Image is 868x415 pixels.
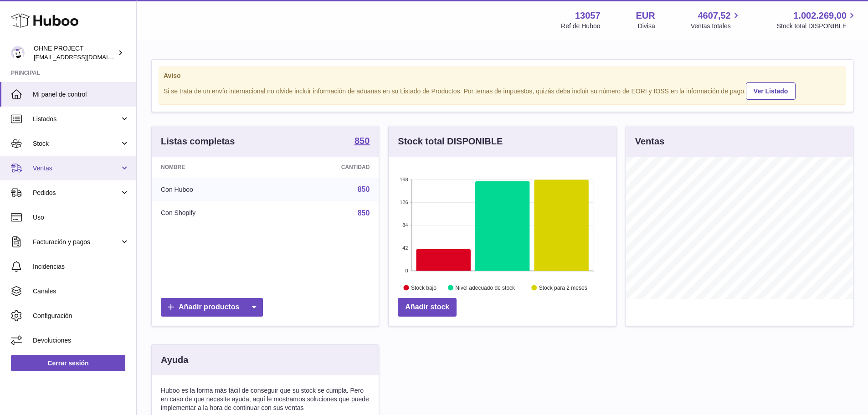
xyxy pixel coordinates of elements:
span: Listados [33,115,120,123]
th: Cantidad [272,157,379,178]
h3: Listas completas [161,135,235,148]
span: Stock total DISPONIBLE [777,22,857,31]
span: Facturación y pagos [33,238,120,246]
span: Configuración [33,312,129,320]
span: [EMAIL_ADDRESS][DOMAIN_NAME] [34,53,134,61]
text: 42 [403,245,408,251]
text: Stock para 2 meses [539,285,587,291]
div: Divisa [638,22,655,31]
span: Incidencias [33,262,129,271]
td: Con Shopify [152,201,272,225]
text: 0 [406,268,408,273]
img: internalAdmin-13057@internal.huboo.com [11,46,25,60]
a: Ver Listado [746,82,796,100]
strong: EUR [636,10,655,22]
text: 84 [403,222,408,228]
h3: Ayuda [161,354,188,366]
p: Huboo es la forma más fácil de conseguir que su stock se cumpla. Pero en caso de que necesite ayu... [161,386,370,412]
span: Devoluciones [33,336,129,345]
a: 850 [358,185,370,193]
span: 1.002.269,00 [793,10,847,22]
span: Uso [33,213,129,222]
text: Stock bajo [411,285,437,291]
div: OHNE PROJECT [34,44,116,61]
text: 168 [400,177,408,182]
a: 1.002.269,00 Stock total DISPONIBLE [777,10,857,31]
a: Cerrar sesión [11,355,125,371]
a: 850 [354,136,370,147]
text: Nivel adecuado de stock [456,285,516,291]
th: Nombre [152,157,272,178]
span: Canales [33,287,129,296]
span: Pedidos [33,189,120,197]
div: Si se trata de un envío internacional no olvide incluir información de aduanas en su Listado de P... [164,81,841,100]
td: Con Huboo [152,178,272,201]
strong: Aviso [164,72,841,80]
span: Stock [33,139,120,148]
span: Ventas totales [691,22,741,31]
h3: Ventas [635,135,664,148]
span: 4607,52 [698,10,730,22]
div: Ref de Huboo [561,22,600,31]
a: 4607,52 Ventas totales [691,10,741,31]
strong: 13057 [575,10,601,22]
a: 850 [358,209,370,217]
h3: Stock total DISPONIBLE [398,135,503,148]
a: Añadir productos [161,298,263,317]
text: 126 [400,200,408,205]
a: Añadir stock [398,298,457,317]
span: Ventas [33,164,120,173]
span: Mi panel de control [33,90,129,99]
strong: 850 [354,136,370,145]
